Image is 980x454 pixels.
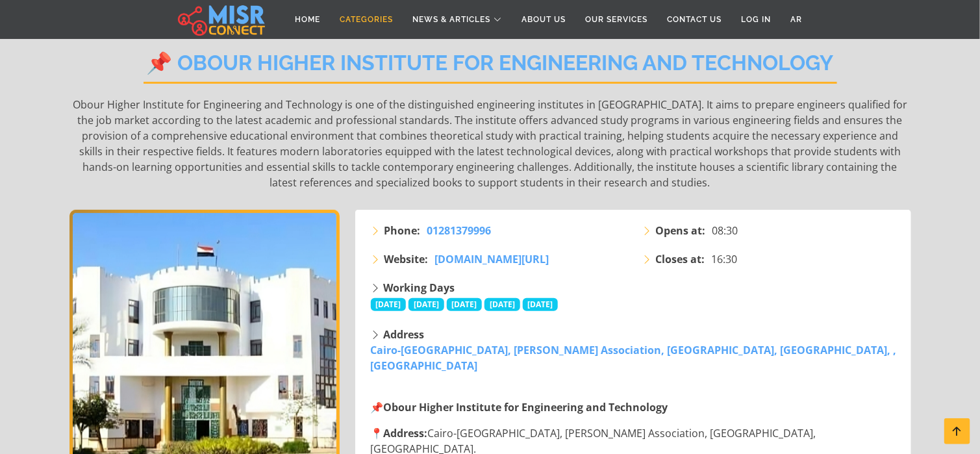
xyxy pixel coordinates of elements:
[427,223,492,238] a: 01281379996
[144,51,837,84] h2: 📌 Obour Higher Institute for Engineering and Technology
[384,281,455,295] strong: Working Days
[371,298,407,311] span: [DATE]
[523,298,559,311] span: [DATE]
[781,7,812,32] a: AR
[384,251,429,267] strong: Website:
[285,7,330,32] a: Home
[484,298,520,311] span: [DATE]
[384,223,421,238] strong: Phone:
[435,251,549,267] a: [DOMAIN_NAME][URL]
[330,7,403,32] a: Categories
[712,251,738,267] span: 16:30
[408,298,444,311] span: [DATE]
[384,327,425,342] strong: Address
[656,223,706,238] strong: Opens at:
[178,3,265,36] img: main.misr_connect
[447,298,483,311] span: [DATE]
[512,7,575,32] a: About Us
[403,7,512,32] a: News & Articles
[575,7,657,32] a: Our Services
[731,7,781,32] a: Log in
[384,400,668,414] strong: Obour Higher Institute for Engineering and Technology
[427,223,492,238] span: 01281379996
[657,7,731,32] a: Contact Us
[371,343,897,373] a: Cairo-[GEOGRAPHIC_DATA], [PERSON_NAME] Association, [GEOGRAPHIC_DATA], [GEOGRAPHIC_DATA], , [GEOG...
[371,399,898,415] p: 📌
[69,97,911,190] p: Obour Higher Institute for Engineering and Technology is one of the distinguished engineering ins...
[412,14,490,25] span: News & Articles
[435,252,549,266] span: [DOMAIN_NAME][URL]
[656,251,705,267] strong: Closes at:
[384,426,428,440] strong: Address:
[712,223,738,238] span: 08:30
